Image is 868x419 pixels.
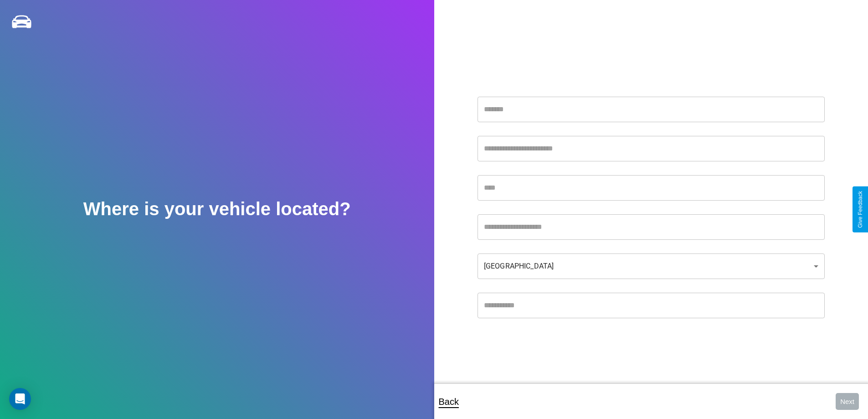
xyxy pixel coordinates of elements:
[857,191,863,228] div: Give Feedback
[83,199,351,219] h2: Where is your vehicle located?
[478,253,825,279] div: [GEOGRAPHIC_DATA]
[9,388,31,410] div: Open Intercom Messenger
[836,393,859,410] button: Next
[439,393,459,410] p: Back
